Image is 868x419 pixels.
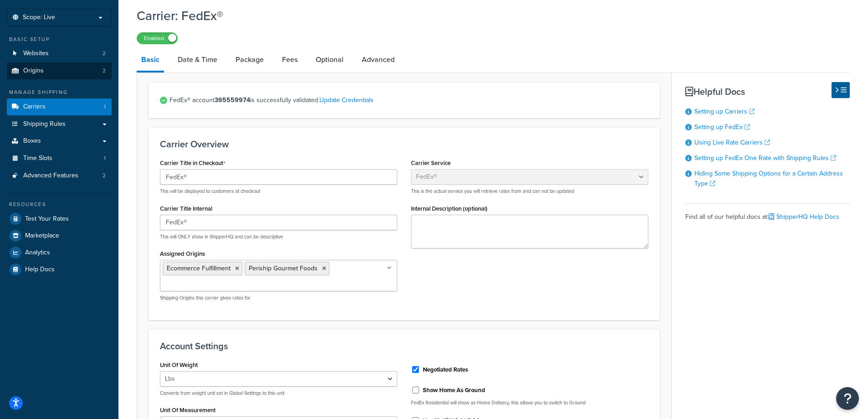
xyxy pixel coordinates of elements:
button: Hide Help Docs [832,82,850,98]
span: 2 [103,172,106,180]
span: 1 [104,103,106,111]
a: Shipping Rules [7,116,112,133]
span: Carriers [23,103,46,111]
a: Optional [311,49,348,71]
div: Manage Shipping [7,88,112,96]
a: ShipperHQ Help Docs [769,212,839,222]
a: Test Your Rates [7,211,112,227]
li: Origins [7,62,112,79]
a: Boxes [7,133,112,150]
label: Unit Of Weight [160,362,198,368]
a: Fees [277,49,302,71]
span: Test Your Rates [25,215,69,223]
button: Open Resource Center [836,387,859,410]
strong: 395559974 [215,95,250,105]
p: This will ONLY show in ShipperHQ and can be descriptive [160,233,397,240]
span: FedEx® account is successfully validated. [169,94,648,107]
p: This is the actual service you will retrieve rates from and can not be updated [411,188,648,195]
label: Internal Description (optional) [411,205,488,212]
li: Advanced Features [7,167,112,184]
p: This will be displayed to customers at checkout [160,188,397,195]
span: Shipping Rules [23,120,66,128]
h3: Carrier Overview [160,139,648,149]
span: Origins [23,67,44,75]
p: Converts from weight unit set in Global Settings to this unit [160,390,397,397]
a: Update Credentials [319,95,374,105]
div: Find all of our helpful docs at: [685,203,850,223]
a: Setting up FedEx One Rate with Shipping Rules [694,153,836,163]
div: Resources [7,201,112,208]
h3: Helpful Docs [685,87,850,97]
a: Time Slots1 [7,150,112,167]
span: Marketplace [25,232,59,240]
span: 2 [103,50,106,57]
span: 2 [103,67,106,75]
a: Analytics [7,244,112,261]
label: Show Home As Ground [423,386,485,394]
label: Negotiated Rates [423,366,468,374]
li: Websites [7,45,112,62]
label: Assigned Origins [160,250,205,257]
label: Carrier Title in Checkout [160,160,226,167]
a: Using Live Rate Carriers [694,138,770,147]
span: Help Docs [25,266,55,274]
a: Advanced Features2 [7,167,112,184]
p: FedEx Residential will show as Home Delivery, this allows you to switch to Ground [411,399,648,406]
h1: Carrier: FedEx® [137,7,838,25]
span: Analytics [25,249,50,257]
a: Advanced [357,49,399,71]
p: Shipping Origins this carrier gives rates for [160,295,397,301]
span: Time Slots [23,155,52,162]
label: Carrier Title Internal [160,205,212,212]
a: Hiding Some Shipping Options for a Certain Address Type [694,169,843,188]
span: Ecommerce Fulfillment [167,264,231,273]
a: Carriers1 [7,98,112,115]
a: Date & Time [173,49,222,71]
a: Marketplace [7,228,112,244]
li: Time Slots [7,150,112,167]
span: Advanced Features [23,172,78,180]
span: Websites [23,50,49,57]
div: Basic Setup [7,36,112,43]
label: Enabled [137,33,177,44]
a: Setting up Carriers [694,107,755,116]
label: Carrier Service [411,160,451,166]
span: 1 [104,155,106,162]
span: Periship Gourmet Foods [249,264,318,273]
span: Scope: Live [23,14,55,21]
a: Websites2 [7,45,112,62]
label: Unit Of Measurement [160,407,216,414]
a: Help Docs [7,261,112,278]
a: Setting up FedEx [694,122,750,132]
span: Boxes [23,137,41,145]
a: Origins2 [7,62,112,79]
a: Basic [137,49,164,72]
h3: Account Settings [160,341,648,351]
li: Carriers [7,98,112,115]
a: Package [231,49,268,71]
